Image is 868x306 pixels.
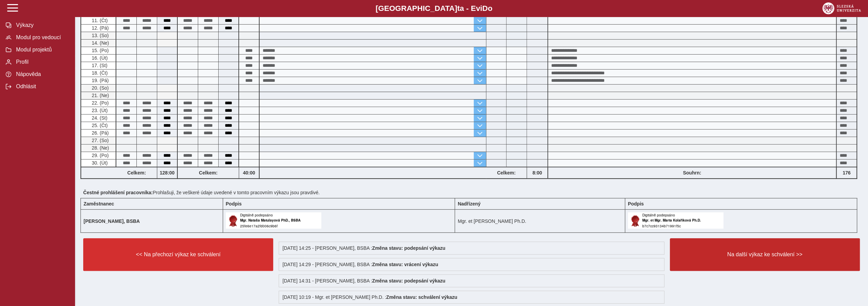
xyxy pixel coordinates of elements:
[14,59,69,65] span: Profil
[157,170,177,175] b: 128:00
[90,48,109,53] span: 15. (Po)
[90,18,108,23] span: 11. (Čt)
[90,63,107,68] span: 17. (St)
[372,245,445,251] b: Změna stavu: podepsání výkazu
[279,291,664,304] div: [DATE] 10:19 - Mgr. et [PERSON_NAME] Ph.D. :
[90,70,108,76] span: 18. (Čt)
[90,85,109,91] span: 20. (So)
[90,55,108,61] span: 16. (Út)
[676,251,854,258] span: Na další výkaz ke schválení >>
[482,4,488,13] span: D
[458,201,481,206] b: Nadřízený
[89,251,267,258] span: << Na přechozí výkaz ke schválení
[822,2,861,14] img: logo_web_su.png
[116,170,157,175] b: Celkem:
[90,33,109,38] span: 13. (So)
[84,201,114,206] b: Zaměstnanec
[14,34,69,41] span: Modul pro vedoucí
[226,212,321,229] img: Digitálně podepsáno uživatelem
[488,4,492,13] span: o
[14,22,69,28] span: Výkazy
[628,212,723,229] img: Digitálně podepsáno uživatelem
[527,170,547,175] b: 8:00
[14,83,69,90] span: Odhlásit
[14,47,69,53] span: Modul projektů
[83,190,153,195] b: Čestné prohlášení pracovníka:
[90,40,109,46] span: 14. (Ne)
[372,278,445,284] b: Změna stavu: podepsání výkazu
[90,145,109,151] span: 28. (Ne)
[90,100,109,106] span: 22. (Po)
[90,138,109,143] span: 27. (So)
[372,262,438,267] b: Změna stavu: vrácení výkazu
[20,4,848,13] b: [GEOGRAPHIC_DATA] a - Evi
[90,160,108,166] span: 30. (Út)
[837,170,856,175] b: 176
[90,78,109,83] span: 19. (Pá)
[455,210,625,233] td: Mgr. et [PERSON_NAME] Ph.D.
[279,242,664,255] div: [DATE] 14:25 - [PERSON_NAME], BSBA :
[178,170,239,175] b: Celkem:
[90,115,107,121] span: 24. (St)
[226,201,242,206] b: Podpis
[486,170,527,175] b: Celkem:
[90,153,109,158] span: 29. (Po)
[90,93,109,98] span: 21. (Ne)
[90,123,108,128] span: 25. (Čt)
[683,170,701,175] b: Souhrn:
[279,258,664,271] div: [DATE] 14:29 - [PERSON_NAME], BSBA :
[670,238,860,271] button: Na další výkaz ke schválení >>
[457,4,459,13] span: t
[90,130,109,136] span: 26. (Pá)
[239,170,259,175] b: 40:00
[83,238,273,271] button: << Na přechozí výkaz ke schválení
[90,108,108,113] span: 23. (Út)
[80,187,863,198] div: Prohlašuji, že veškeré údaje uvedené v tomto pracovním výkazu jsou pravdivé.
[90,25,109,31] span: 12. (Pá)
[84,218,140,224] b: [PERSON_NAME], BSBA
[628,201,644,206] b: Podpis
[279,274,664,287] div: [DATE] 14:31 - [PERSON_NAME], BSBA :
[386,294,457,300] b: Změna stavu: schválení výkazu
[14,71,69,77] span: Nápověda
